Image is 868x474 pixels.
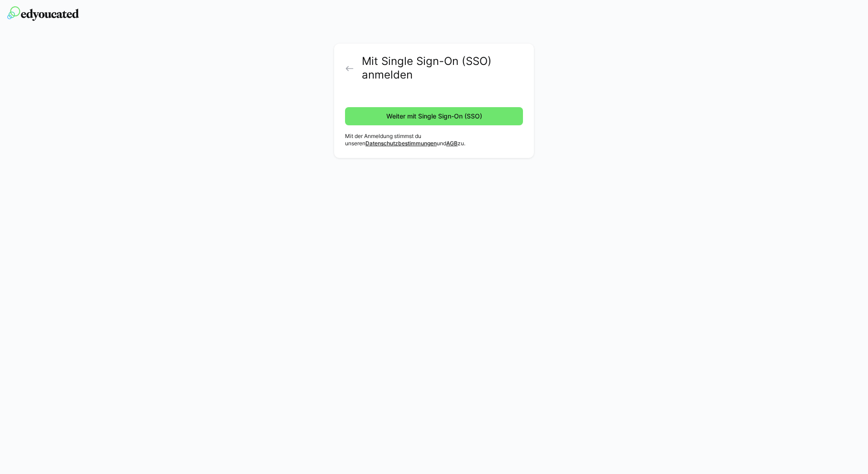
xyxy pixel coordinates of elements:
[385,112,483,121] span: Weiter mit Single Sign-On (SSO)
[362,54,523,82] h2: Mit Single Sign-On (SSO) anmelden
[345,107,523,125] button: Weiter mit Single Sign-On (SSO)
[345,133,523,147] p: Mit der Anmeldung stimmst du unseren und zu.
[7,6,79,21] img: edyoucated
[446,140,458,147] a: AGB
[365,140,437,147] a: Datenschutzbestimmungen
